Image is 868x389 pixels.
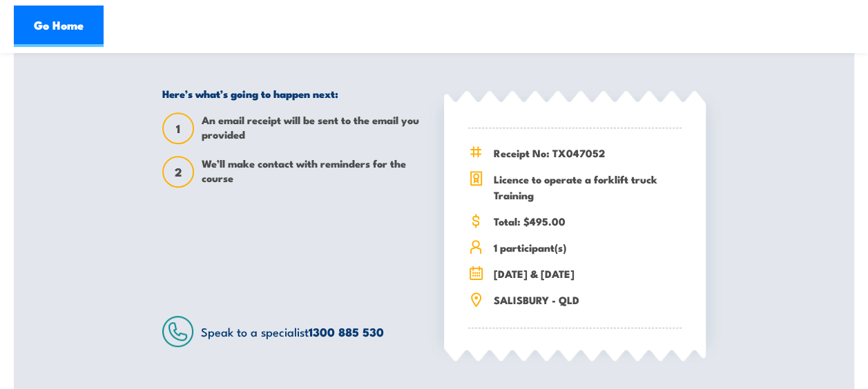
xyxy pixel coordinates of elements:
[164,165,193,179] span: 2
[14,6,104,47] a: Go Home
[201,323,384,340] span: Speak to a specialist
[162,87,424,100] h5: Here’s what’s going to happen next:
[493,266,682,281] span: [DATE] & [DATE]
[493,213,682,229] span: Total: $495.00
[202,112,424,144] span: An email receipt will be sent to the email you provided
[493,171,682,203] span: Licence to operate a forklift truck Training
[493,145,682,161] span: Receipt No: TX047052
[493,239,682,255] span: 1 participant(s)
[309,323,384,341] a: 1300 885 530
[164,121,193,136] span: 1
[493,292,682,308] span: SALISBURY - QLD
[202,156,424,188] span: We’ll make contact with reminders for the course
